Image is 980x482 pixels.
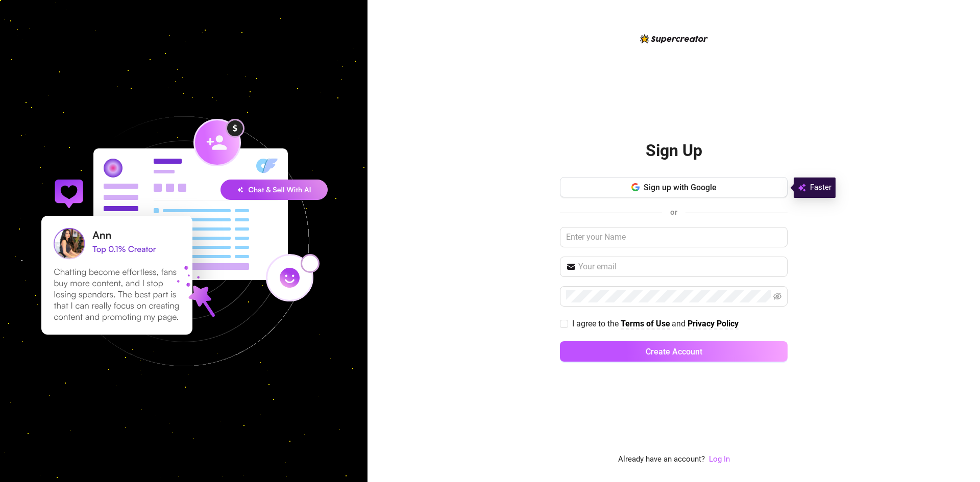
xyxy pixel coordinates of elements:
[621,319,670,329] a: Terms of Use
[578,261,781,273] input: Your email
[688,319,739,329] a: Privacy Policy
[709,453,730,466] a: Log In
[798,182,806,194] img: svg%3e
[560,227,788,247] input: Enter your Name
[560,177,788,197] button: Sign up with Google
[672,319,688,328] span: and
[646,347,702,357] span: Create Account
[644,183,717,192] span: Sign up with Google
[709,454,730,464] a: Log In
[572,319,621,328] span: I agree to the
[773,292,781,300] span: eye-invisible
[621,319,670,328] strong: Terms of Use
[7,65,360,418] img: signup-background-D0MIrEPF.svg
[646,140,702,161] h2: Sign Up
[688,319,739,328] strong: Privacy Policy
[670,208,677,217] span: or
[810,182,831,194] span: Faster
[640,34,708,43] img: logo-BBDzfeDw.svg
[560,341,788,362] button: Create Account
[618,453,705,466] span: Already have an account?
